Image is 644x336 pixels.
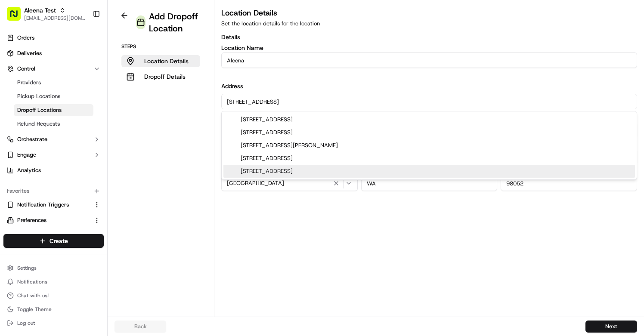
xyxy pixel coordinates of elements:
span: Analytics [17,166,41,174]
p: Welcome 👋 [9,34,157,48]
button: Location Details [121,55,200,67]
input: Got a question? Start typing here... [22,55,155,65]
span: Toggle Theme [17,306,52,313]
button: [GEOGRAPHIC_DATA] [221,176,358,191]
div: Start new chat [29,82,141,91]
span: Notifications [17,278,47,285]
span: [GEOGRAPHIC_DATA] [227,179,284,187]
span: Providers [17,79,41,86]
button: Chat with us! [3,290,104,302]
div: [STREET_ADDRESS] [223,113,635,126]
p: Set the location details for the location [221,20,637,28]
div: Suggestions [221,111,637,180]
div: [STREET_ADDRESS] [223,165,635,178]
h3: Location Details [221,7,637,19]
img: 1736555255976-a54dd68f-1ca7-489b-9aae-adbdc363a1c4 [9,82,24,98]
button: Orchestrate [3,133,104,146]
div: [STREET_ADDRESS] [223,152,635,165]
button: Create [3,234,104,248]
h3: Address [221,82,637,90]
span: Deliveries [17,49,42,57]
span: Pickup Locations [17,92,60,100]
button: Start new chat [146,85,157,95]
div: We're available if you need us! [29,91,109,98]
img: Nash [9,9,26,26]
input: Enter State [361,176,498,191]
a: Providers [14,77,93,89]
div: 📗 [9,126,15,133]
div: [STREET_ADDRESS] [223,126,635,139]
a: Notification Triggers [7,201,90,209]
span: Settings [17,265,37,271]
a: Refund Requests [14,118,93,130]
span: Dropoff Locations [17,106,62,114]
button: Preferences [3,213,104,227]
input: Enter address [221,94,637,109]
a: 📗Knowledge Base [5,121,69,137]
a: Dropoff Locations [14,104,93,116]
div: Favorites [3,184,104,198]
button: Log out [3,317,104,329]
input: Enter Zip Code [501,176,637,191]
span: API Documentation [81,125,138,133]
h1: Add Dropoff Location [149,10,207,34]
span: Orders [17,34,34,42]
button: Notification Triggers [3,198,104,212]
p: Steps [121,43,200,50]
h3: Details [221,33,637,41]
button: Notifications [3,276,104,288]
a: Analytics [3,163,104,177]
a: Preferences [7,216,90,224]
button: Dropoff Details [121,71,200,83]
div: 💻 [73,126,80,133]
a: 💻API Documentation [69,121,142,137]
span: Log out [17,320,35,327]
input: Location name [221,52,637,68]
a: Deliveries [3,46,104,60]
label: Location Name [221,45,637,51]
span: Orchestrate [17,136,47,143]
a: Orders [3,31,104,45]
span: Chat with us! [17,292,49,299]
button: Settings [3,262,104,274]
p: Dropoff Details [144,72,186,81]
a: Pickup Locations [14,90,93,102]
span: Notification Triggers [17,201,69,209]
span: Pylon [86,146,104,152]
button: Aleena Test[EMAIL_ADDRESS][DOMAIN_NAME] [3,3,89,24]
span: Control [17,65,35,73]
button: Toggle Theme [3,303,104,315]
a: Powered byPylon [61,145,104,152]
span: Create [50,237,68,245]
button: [EMAIL_ADDRESS][DOMAIN_NAME] [24,15,86,22]
button: Aleena Test [24,6,56,15]
button: Engage [3,148,104,162]
span: Preferences [17,216,46,224]
div: [STREET_ADDRESS][PERSON_NAME] [223,139,635,152]
span: Engage [17,151,36,159]
span: Knowledge Base [17,125,66,133]
button: Next [585,321,637,333]
button: Control [3,62,104,76]
p: Location Details [144,57,189,65]
span: Refund Requests [17,120,60,128]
